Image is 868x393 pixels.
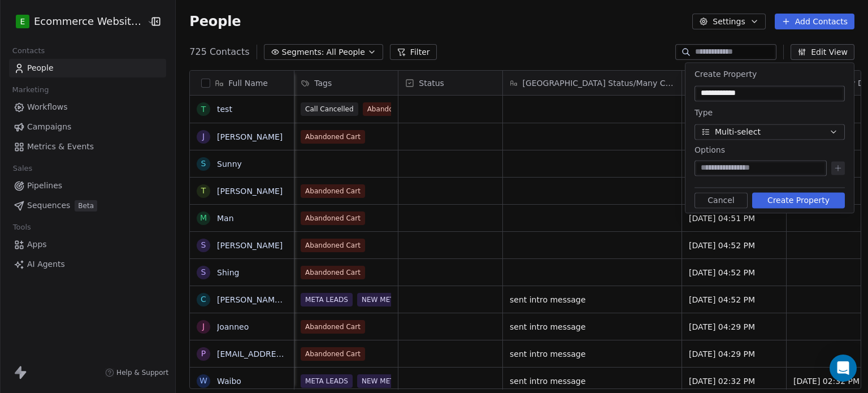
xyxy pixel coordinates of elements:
[105,368,168,377] a: Help & Support
[357,293,444,306] span: NEW META ADS LEADS
[510,348,675,360] span: sent intro message
[301,374,353,388] span: META LEADS
[510,321,675,332] span: sent intro message
[201,185,206,197] div: T
[116,368,168,377] span: Help & Support
[791,44,854,60] button: Edit View
[510,294,675,305] span: sent intro message
[199,375,207,387] div: W
[27,121,71,133] span: Campaigns
[27,101,68,113] span: Workflows
[27,62,54,74] span: People
[282,46,324,58] span: Segments:
[301,320,365,334] span: Abandoned Cart
[190,96,294,390] div: grid
[201,239,206,251] div: S
[217,241,283,250] a: [PERSON_NAME]
[189,13,241,30] span: People
[301,184,365,198] span: Abandoned Cart
[27,180,62,192] span: Pipelines
[775,14,854,29] button: Add Contacts
[9,118,166,136] a: Campaigns
[327,46,365,58] span: All People
[14,12,139,31] button: EEcommerce Website Builder
[9,196,166,215] a: SequencesBeta
[682,71,786,95] div: Last Updated DateAWST
[201,266,206,278] div: S
[695,108,713,117] span: Type
[357,374,444,388] span: NEW META ADS LEADS
[510,375,675,387] span: sent intro message
[390,44,437,60] button: Filter
[217,105,232,114] a: test
[715,126,761,138] span: Multi-select
[503,71,682,95] div: [GEOGRAPHIC_DATA] Status/Many Contacts
[27,239,47,251] span: Apps
[34,14,144,29] span: Ecommerce Website Builder
[9,137,166,156] a: Metrics & Events
[201,348,206,360] div: p
[301,239,365,252] span: Abandoned Cart
[689,240,779,251] span: [DATE] 04:52 PM
[217,377,241,386] a: Waibo
[217,349,355,359] a: [EMAIL_ADDRESS][DOMAIN_NAME]
[217,295,351,304] a: [PERSON_NAME] [PERSON_NAME]
[301,130,365,144] span: Abandoned Cart
[8,160,37,177] span: Sales
[9,59,166,77] a: People
[301,211,365,225] span: Abandoned Cart
[228,77,268,89] span: Full Name
[752,192,845,208] button: Create Property
[217,322,249,331] a: Joanneo
[689,321,779,332] span: [DATE] 04:29 PM
[695,70,757,79] span: Create Property
[689,267,779,278] span: [DATE] 04:52 PM
[201,293,206,305] div: C
[398,71,502,95] div: Status
[301,293,353,306] span: META LEADS
[294,71,398,95] div: Tags
[9,255,166,274] a: AI Agents
[217,214,234,223] a: Man
[695,124,845,140] button: Multi-select
[75,200,97,211] span: Beta
[217,187,283,196] a: [PERSON_NAME]
[27,258,65,270] span: AI Agents
[217,159,242,169] a: Sunny
[301,347,365,361] span: Abandoned Cart
[9,98,166,116] a: Workflows
[217,268,239,277] a: Shing
[363,102,427,116] span: Abandoned Cart
[9,235,166,254] a: Apps
[9,176,166,195] a: Pipelines
[7,81,54,98] span: Marketing
[7,42,50,59] span: Contacts
[314,77,332,89] span: Tags
[301,266,365,279] span: Abandoned Cart
[522,77,675,89] span: [GEOGRAPHIC_DATA] Status/Many Contacts
[689,294,779,305] span: [DATE] 04:52 PM
[8,219,36,236] span: Tools
[301,102,358,116] span: Call Cancelled
[190,71,294,95] div: Full Name
[202,131,205,142] div: J
[830,355,857,382] div: Open Intercom Messenger
[202,321,205,332] div: J
[692,14,765,29] button: Settings
[695,144,725,156] span: Options
[201,103,206,115] div: t
[27,141,94,153] span: Metrics & Events
[20,16,25,27] span: E
[189,45,249,59] span: 725 Contacts
[695,192,748,208] button: Cancel
[689,348,779,360] span: [DATE] 04:29 PM
[201,158,206,170] div: S
[689,213,779,224] span: [DATE] 04:51 PM
[200,212,207,224] div: M
[217,132,283,141] a: [PERSON_NAME]
[419,77,444,89] span: Status
[689,375,779,387] span: [DATE] 02:32 PM
[27,200,70,211] span: Sequences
